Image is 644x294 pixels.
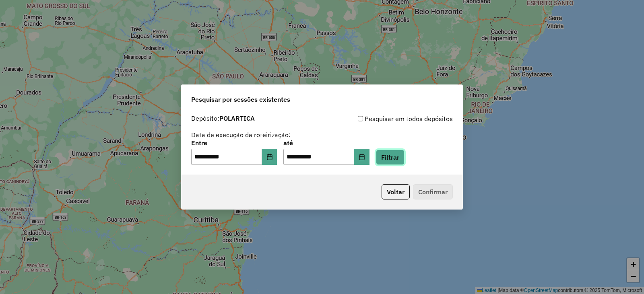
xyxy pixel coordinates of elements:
[382,184,410,199] button: Voltar
[191,130,291,140] label: Data de execução da roteirização:
[376,150,405,165] button: Filtrar
[262,149,277,165] button: Choose Date
[283,138,369,148] label: até
[219,114,255,122] strong: POLARTICA
[322,114,453,123] div: Pesquisar em todos depósitos
[191,113,255,123] label: Depósito:
[191,95,290,104] span: Pesquisar por sessões existentes
[191,138,277,148] label: Entre
[354,149,369,165] button: Choose Date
